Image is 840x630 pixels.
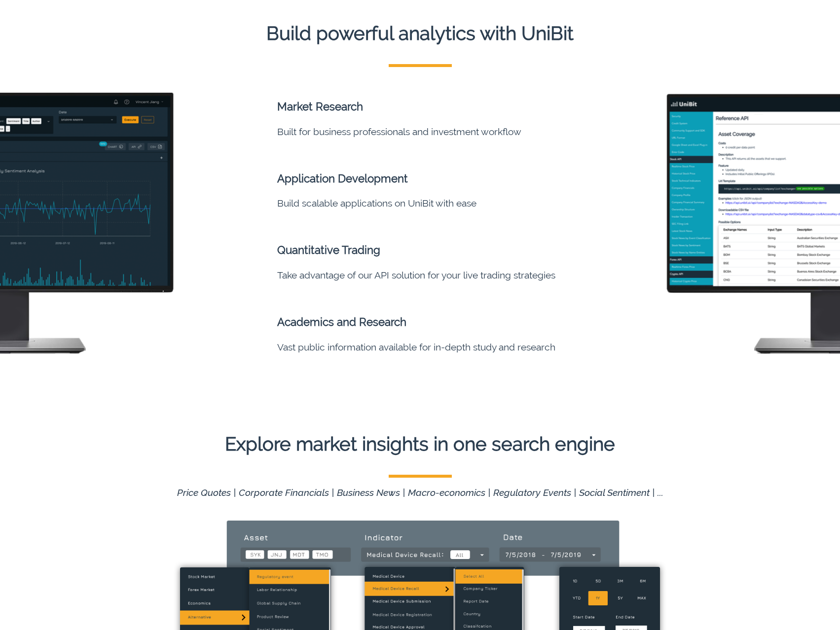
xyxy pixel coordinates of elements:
[146,478,694,512] p: Price Quotes | Corporate Financials | Business News | Macro-economics | Regulatory Events | Socia...
[277,67,606,123] li: Market Research
[277,123,606,139] li: Built for business professionals and investment workflow
[277,338,606,354] li: Vast public information available for in-depth study and research
[277,195,606,210] li: Build scalable applications on UniBit with ease
[277,267,606,282] li: Take advantage of our API solution for your live trading strategies
[666,94,840,354] img: screen2.28a8f53.png
[277,139,606,195] li: Application Development
[277,210,606,267] li: Quantitative Trading
[277,282,606,339] li: Academics and Research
